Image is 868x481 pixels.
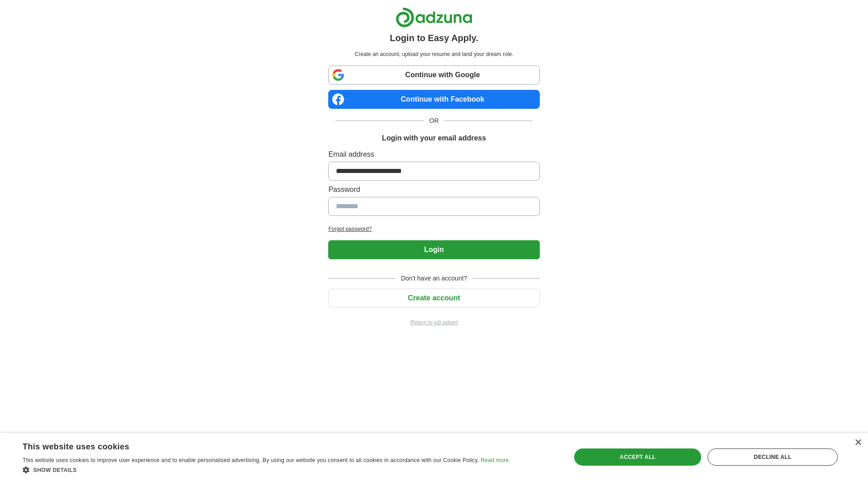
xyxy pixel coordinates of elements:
a: Return to job advert [328,318,539,327]
h1: Login with your email address [382,133,486,144]
div: This website uses cookies [23,439,486,452]
button: Create account [328,289,539,308]
h1: Login to Easy Apply. [390,31,478,45]
span: Show details [33,467,77,473]
span: This website uses cookies to improve user experience and to enable personalised advertising. By u... [23,457,479,463]
label: Password [328,184,539,195]
div: Decline all [708,448,838,466]
a: Read more, opens a new window [481,457,509,463]
div: Show details [23,465,509,474]
a: Continue with Facebook [328,90,539,109]
span: Don't have an account? [396,274,473,283]
img: Adzuna logo [396,7,472,28]
a: Create account [328,294,539,302]
div: Accept all [574,448,702,466]
div: Close [854,439,861,446]
button: Login [328,240,539,259]
span: OR [424,116,444,126]
p: Create an account, upload your resume and land your dream role. [330,50,538,58]
a: Continue with Google [328,65,539,84]
label: Email address [328,149,539,160]
a: Forgot password? [328,225,539,233]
